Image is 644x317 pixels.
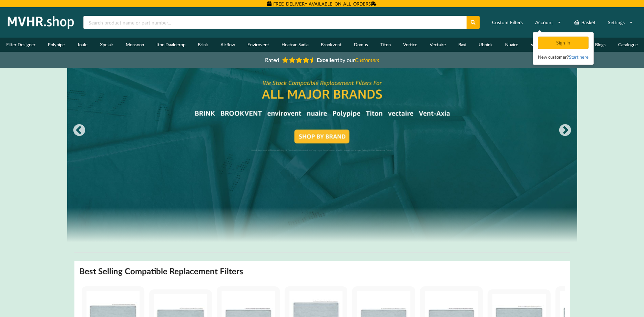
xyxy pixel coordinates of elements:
img: mvhr.shop.png [5,14,77,31]
a: Short Blogs [577,38,612,52]
a: Rated Excellentby ourCustomers [260,54,384,66]
a: Domus [348,38,374,52]
span: Rated [265,57,279,63]
input: Search product name or part number... [83,16,467,29]
a: Airflow [214,38,241,52]
i: Customers [355,57,379,63]
a: Xpelair [94,38,120,52]
a: Start here [569,54,589,60]
h2: Best Selling Compatible Replacement Filters [79,266,243,277]
a: Ubbink [472,38,499,52]
a: Settings [603,16,637,29]
a: Custom Filters [488,16,527,29]
button: Previous [72,124,86,138]
button: Next [558,124,572,138]
div: Sign in [538,37,589,49]
a: Monsoon [120,38,150,52]
a: Vectaire [423,38,452,52]
a: Envirovent [241,38,275,52]
a: Titon [374,38,397,52]
a: Sign in [538,40,590,46]
a: Baxi [452,38,472,52]
a: Polypipe [42,38,71,52]
a: Nuaire [499,38,524,52]
a: Brookvent [315,38,348,52]
a: Basket [569,16,600,29]
a: Account [531,16,566,29]
span: by our [317,57,379,63]
a: Joule [71,38,94,52]
b: Excellent [317,57,339,63]
div: New customer? [538,53,589,60]
a: Itho Daalderop [150,38,192,52]
a: Vent-Axia [524,38,556,52]
a: Catalogue [612,38,644,52]
a: Brink [192,38,214,52]
a: Vortice [397,38,423,52]
a: Heatrae Sadia [275,38,315,52]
